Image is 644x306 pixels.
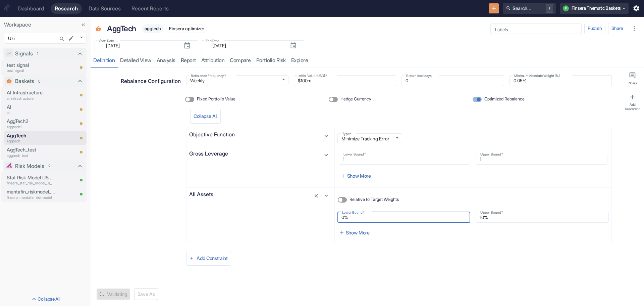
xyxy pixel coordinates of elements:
a: Research [51,3,82,14]
p: aggtech [7,138,55,144]
a: analysis [154,54,178,68]
p: finsera_stat_risk_model_us_v2 [7,180,55,186]
p: AggTech_test [7,146,55,154]
button: New Resource [489,3,499,14]
span: 5 [36,79,43,84]
p: Rebalance Configuration [121,77,181,85]
div: Weekly [186,75,288,86]
a: AIai [7,103,55,116]
button: Search... [57,34,67,44]
button: Share [608,23,626,34]
label: Rebalance Frequency [191,73,226,78]
div: Data Sources [89,5,121,12]
div: Signals1 [3,48,87,60]
a: Data Sources [85,3,125,14]
a: Portfolio Risk [254,54,288,68]
button: FFinsera Thematic Baskets [560,3,629,14]
a: report [178,54,199,68]
div: Uzi [4,33,87,44]
button: edit [66,34,76,43]
a: Stat Risk Model US All v2finsera_stat_risk_model_us_v2 [7,174,55,186]
a: AggTech_testaggtech_test [7,146,55,158]
div: resource tabs [91,54,644,68]
span: Optimized Rebalance [484,96,525,102]
div: Definition [93,57,115,64]
button: Collapse All [1,294,89,305]
p: test signal [7,61,55,69]
a: compare [227,54,254,68]
a: AI Infrastructureai_infrastructure [7,89,55,101]
span: 2 [46,163,53,169]
a: detailed view [117,54,154,68]
p: Stat Risk Model US All v2 [7,174,55,181]
a: attribution [199,54,227,68]
a: mentafin_riskmodel_us_fs_v0.2cfinsera_mentafin_riskmodel_us_fs_v0_2c [7,188,55,200]
span: Fixed Portfolio Value [197,96,235,102]
p: Objective Function [189,131,260,139]
a: test signaltest_signal [7,61,55,74]
label: Upper Bound [480,152,503,157]
span: Finsera optimizer [167,26,207,31]
a: Recent Reports [127,3,173,14]
div: F [563,5,569,11]
p: AggTech [107,23,136,34]
button: Collapse All [190,109,221,124]
label: Initial Value (USD) [299,73,327,78]
label: Lower Bound [342,210,365,215]
a: Dashboard [14,3,48,14]
p: AI Infrastructure [7,89,55,96]
div: Minimize Tracking Error [337,133,402,144]
p: AggTech2 [7,118,55,125]
p: finsera_mentafin_riskmodel_us_fs_v0_2c [7,195,55,201]
p: test_signal [7,68,55,74]
button: Publish [584,23,605,34]
button: Add Constraint [186,251,231,266]
div: AggTech [105,21,138,36]
input: yyyy-mm-dd [208,42,284,50]
p: Signals [15,50,33,58]
p: mentafin_riskmodel_us_fs_v0.2c [7,188,55,195]
div: Recent Reports [131,5,169,12]
span: 1 [35,51,41,56]
div: Risk Models2 [3,160,87,172]
div: Baskets5 [3,75,87,87]
div: Add Description [624,102,641,111]
p: AI [7,103,55,111]
label: Return lead days [406,73,432,78]
label: Start Date [99,38,114,43]
p: All Assets [189,190,260,199]
span: Relative to Target Weights [350,196,399,203]
p: Gross Leverage [189,150,260,158]
p: ai_infrastructure [7,96,55,101]
span: aggtech [142,26,164,31]
label: Minimum Absolute Weight (%) [514,73,560,78]
label: End Date [206,38,219,43]
span: Hedge Currency [340,96,371,102]
label: Type [342,131,352,136]
button: Show More [339,169,374,183]
span: Basket [95,26,101,33]
input: yyyy-mm-dd [102,42,178,50]
button: Notes [623,69,643,88]
button: Search.../ [503,3,556,14]
a: AggTechaggtech [7,132,55,144]
p: Workspace [4,21,87,29]
label: Lower Bound [343,152,366,157]
p: Risk Models [15,162,44,170]
div: Dashboard [18,5,44,12]
p: aggtech_test [7,153,55,159]
button: Show More [337,225,373,240]
a: AggTech2aggtech2 [7,118,55,130]
p: AggTech [7,132,55,139]
p: ai [7,110,55,116]
div: Research [55,5,78,12]
p: aggtech2 [7,124,55,130]
p: Baskets [15,77,34,85]
a: Explore [288,54,311,68]
button: Collapse Sidebar [78,20,88,30]
label: Upper Bound [480,210,503,215]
